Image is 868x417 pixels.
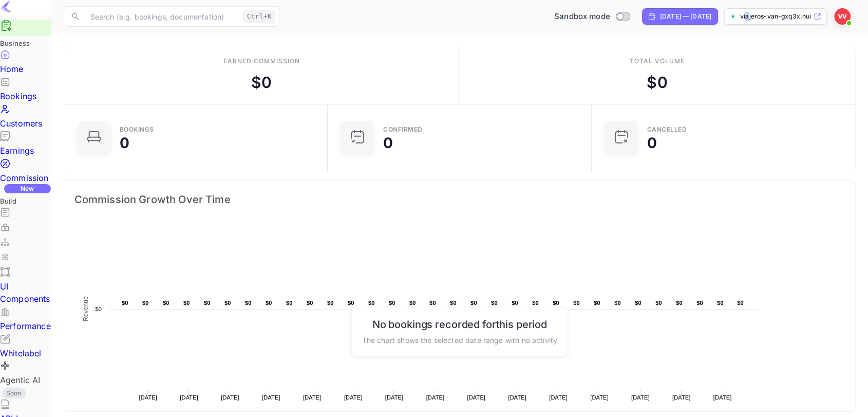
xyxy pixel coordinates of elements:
[362,318,557,330] h6: No bookings recorded for this period
[180,394,198,401] text: [DATE]
[95,306,102,312] text: $0
[344,394,362,401] text: [DATE]
[429,300,436,306] text: $0
[512,300,518,306] text: $0
[383,136,393,150] div: 0
[590,394,609,401] text: [DATE]
[834,8,851,25] img: viajeros van
[409,300,416,306] text: $0
[362,334,557,345] p: The chart shows the selected date range with no activity
[204,300,211,306] text: $0
[508,394,526,401] text: [DATE]
[122,300,128,306] text: $0
[554,11,610,23] span: Sandbox mode
[303,394,322,401] text: [DATE]
[740,12,812,21] p: viajeros-van-gxq3x.nui...
[120,126,154,133] div: Bookings
[676,300,683,306] text: $0
[450,300,457,306] text: $0
[139,394,157,401] text: [DATE]
[491,300,498,306] text: $0
[2,389,26,398] span: Soon
[635,300,641,306] text: $0
[655,300,662,306] text: $0
[243,10,275,23] div: Ctrl+K
[660,12,711,21] div: [DATE] — [DATE]
[84,6,239,27] input: Search (e.g. bookings, documentation)
[142,300,149,306] text: $0
[385,394,403,401] text: [DATE]
[631,394,650,401] text: [DATE]
[672,394,690,401] text: [DATE]
[470,300,477,306] text: $0
[368,300,375,306] text: $0
[266,300,272,306] text: $0
[221,394,239,401] text: [DATE]
[82,296,89,321] text: Revenue
[327,300,334,306] text: $0
[550,11,634,23] div: Switch to Production mode
[163,300,169,306] text: $0
[737,300,744,306] text: $0
[549,394,568,401] text: [DATE]
[389,300,395,306] text: $0
[74,191,845,208] span: Commission Growth Over Time
[426,394,444,401] text: [DATE]
[262,394,280,401] text: [DATE]
[614,300,621,306] text: $0
[4,184,51,193] div: New
[383,126,423,133] div: Confirmed
[251,71,272,94] div: $ 0
[647,136,657,150] div: 0
[183,300,190,306] text: $0
[553,300,559,306] text: $0
[245,300,252,306] text: $0
[120,136,129,150] div: 0
[594,300,600,306] text: $0
[647,71,667,94] div: $ 0
[532,300,539,306] text: $0
[348,300,354,306] text: $0
[713,394,731,401] text: [DATE]
[286,300,293,306] text: $0
[696,300,703,306] text: $0
[647,126,687,133] div: CANCELLED
[630,57,685,66] div: Total volume
[467,394,485,401] text: [DATE]
[573,300,580,306] text: $0
[307,300,313,306] text: $0
[717,300,724,306] text: $0
[224,300,231,306] text: $0
[223,57,299,66] div: Earned commission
